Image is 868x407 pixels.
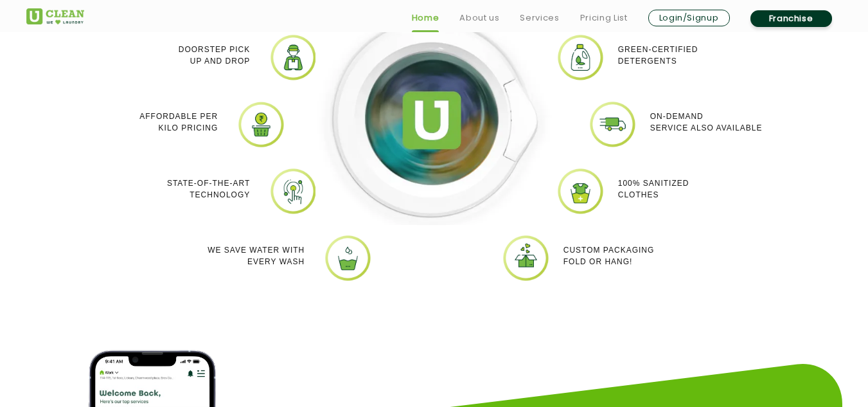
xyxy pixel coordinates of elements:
p: Affordable per kilo pricing [139,111,218,134]
img: Laundry [589,100,637,149]
a: Services [520,10,559,26]
p: Custom packaging Fold or Hang! [563,244,655,267]
img: Dry cleaners near me [315,12,553,226]
p: Doorstep Pick up and Drop [179,44,250,67]
a: About us [459,10,499,26]
p: 100% Sanitized Clothes [618,177,689,201]
img: Uclean laundry [556,167,605,215]
img: uclean dry cleaner [502,234,550,282]
img: laundry near me [556,33,605,82]
a: Pricing List [580,10,628,26]
img: UClean Laundry and Dry Cleaning [26,8,84,24]
a: Home [412,10,439,26]
a: Franchise [750,10,832,27]
p: State-of-the-art Technology [167,177,250,201]
img: Laundry shop near me [269,167,317,215]
p: We Save Water with every wash [208,244,305,267]
img: laundry pick and drop services [237,100,285,149]
p: On-demand service also available [650,111,763,134]
p: Green-Certified Detergents [618,44,698,67]
a: Login/Signup [648,10,730,26]
img: Online dry cleaning services [269,33,317,82]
